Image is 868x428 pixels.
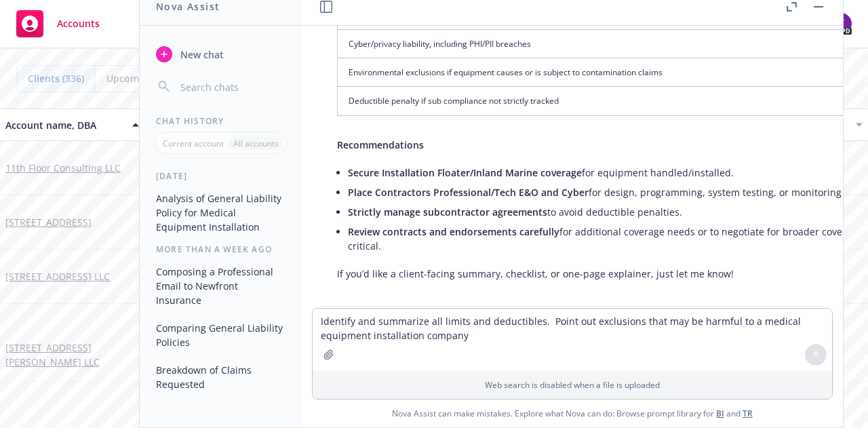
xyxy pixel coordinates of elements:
div: [DATE] [140,170,302,182]
a: [STREET_ADDRESS][PERSON_NAME] LLC [5,341,139,369]
button: Breakdown of Claims Requested [151,359,291,395]
p: Web search is disabled when a file is uploaded [321,379,824,391]
button: Analysis of General Liability Policy for Medical Equipment Installation [151,187,291,238]
button: Composing a Professional Email to Newfront Insurance [151,260,291,311]
a: Accounts [11,5,105,43]
a: TR [743,408,753,419]
div: Chat History [140,115,302,127]
span: New chat [178,47,224,62]
span: Recommendations [337,138,424,151]
p: Current account [163,138,224,149]
p: All accounts [233,138,279,149]
span: Clients (336) [28,71,84,85]
span: Upcoming renewals (56) [106,71,216,85]
div: Account name, DBA [5,118,124,132]
span: Accounts [57,18,100,29]
button: Comparing General Liability Policies [151,317,291,353]
div: More than a week ago [140,244,302,255]
a: [STREET_ADDRESS] LLC [5,269,110,284]
input: Search chats [178,77,285,96]
span: Nova Assist can make mistakes. Explore what Nova can do: Browse prompt library for and [307,400,837,427]
span: Place Contractors Professional/Tech E&O and Cyber [348,186,589,199]
span: Strictly manage subcontractor agreements [348,206,547,218]
span: Review contracts and endorsements carefully [348,225,559,238]
button: New chat [151,42,291,66]
span: Secure Installation Floater/Inland Marine coverage [348,166,582,179]
a: 11th Floor Consulting LLC [5,161,121,175]
a: [STREET_ADDRESS] [5,215,92,229]
a: BI [716,408,724,419]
